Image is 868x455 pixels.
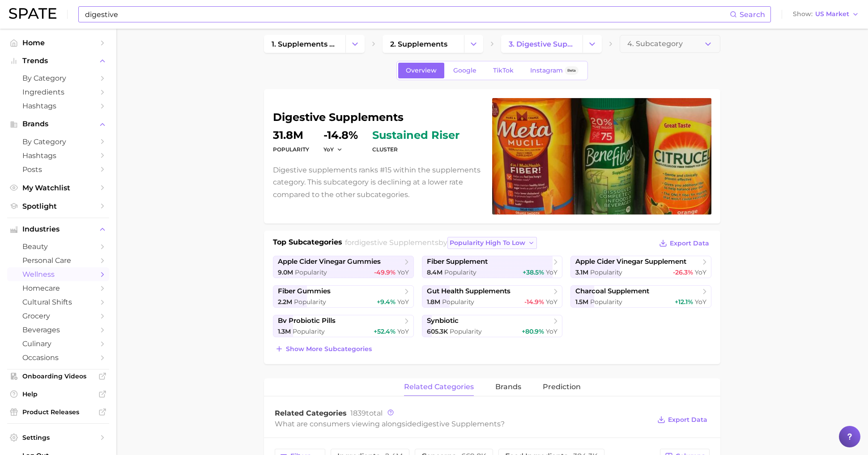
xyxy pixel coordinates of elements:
[464,35,483,53] button: Change Category
[22,57,94,65] span: Trends
[273,343,374,355] button: Show more subcategories
[278,268,293,276] span: 9.0m
[453,67,477,74] span: Google
[350,409,383,417] span: total
[530,67,563,74] span: Instagram
[575,298,588,306] span: 1.5m
[84,7,730,22] input: Search here for a brand, industry, or ingredient
[264,35,345,53] a: 1. supplements & ingestibles
[590,268,622,276] span: Popularity
[427,327,448,335] span: 605.3k
[509,40,575,48] span: 3. digestive supplements
[590,298,622,306] span: Popularity
[278,317,336,325] span: bv probiotic pills
[275,409,347,417] span: Related Categories
[294,298,326,306] span: Popularity
[22,326,94,334] span: beverages
[22,102,94,110] span: Hashtags
[7,71,109,85] a: by Category
[273,285,414,308] a: fiber gummies2.2m Popularity+9.4% YoY
[575,287,649,296] span: charcoal supplement
[444,268,477,276] span: Popularity
[570,285,711,308] a: charcoal supplement1.5m Popularity+12.1% YoY
[7,281,109,295] a: homecare
[627,40,683,48] span: 4. Subcategory
[278,287,331,296] span: fiber gummies
[427,317,459,325] span: synbiotic
[22,256,94,265] span: personal care
[7,135,109,149] a: by Category
[404,383,474,391] span: related categories
[7,387,109,401] a: Help
[427,287,511,296] span: gut health supplements
[273,164,481,201] p: Digestive supplements ranks #15 within the supplements category. This subcategory is declining at...
[22,284,94,292] span: homecare
[546,298,557,306] span: YoY
[295,268,327,276] span: Popularity
[422,256,563,278] a: fiber supplement8.4m Popularity+38.5% YoY
[417,420,501,428] span: digestive supplements
[427,268,443,276] span: 8.4m
[7,36,109,50] a: Home
[22,165,94,174] span: Posts
[7,267,109,281] a: wellness
[575,268,588,276] span: 3.1m
[278,327,291,335] span: 1.3m
[22,372,94,380] span: Onboarding Videos
[523,63,586,78] a: InstagramBeta
[523,268,544,276] span: +38.5%
[620,35,720,53] button: 4. Subcategory
[546,268,557,276] span: YoY
[815,12,849,17] span: US Market
[22,225,94,233] span: Industries
[495,383,521,391] span: brands
[7,309,109,323] a: grocery
[272,40,338,48] span: 1. supplements & ingestibles
[397,268,409,276] span: YoY
[7,253,109,267] a: personal care
[7,369,109,383] a: Onboarding Videos
[524,298,544,306] span: -14.9%
[7,431,109,444] a: Settings
[422,315,563,337] a: synbiotic605.3k Popularity+80.9% YoY
[793,12,813,17] span: Show
[286,345,372,353] span: Show more subcategories
[22,242,94,251] span: beauty
[398,63,444,78] a: Overview
[7,223,109,236] button: Industries
[7,54,109,68] button: Trends
[673,268,693,276] span: -26.3%
[273,256,414,278] a: apple cider vinegar gummies9.0m Popularity-49.9% YoY
[278,258,381,266] span: apple cider vinegar gummies
[374,268,396,276] span: -49.9%
[675,298,693,306] span: +12.1%
[273,130,309,141] dd: 31.8m
[501,35,583,53] a: 3. digestive supplements
[695,298,706,306] span: YoY
[493,67,514,74] span: TikTok
[695,268,706,276] span: YoY
[655,413,710,426] button: Export Data
[345,238,537,247] span: for by
[7,405,109,419] a: Product Releases
[273,144,309,155] dt: Popularity
[583,35,602,53] button: Change Category
[7,117,109,131] button: Brands
[22,408,94,416] span: Product Releases
[447,237,537,249] button: popularity high to low
[22,202,94,210] span: Spotlight
[570,256,711,278] a: apple cider vinegar supplement3.1m Popularity-26.3% YoY
[657,237,711,249] button: Export Data
[7,295,109,309] a: cultural shifts
[377,298,396,306] span: +9.4%
[22,339,94,348] span: culinary
[22,39,94,47] span: Home
[22,270,94,279] span: wellness
[22,298,94,306] span: cultural shifts
[22,137,94,146] span: by Category
[22,390,94,398] span: Help
[22,74,94,82] span: by Category
[450,327,482,335] span: Popularity
[22,151,94,160] span: Hashtags
[7,323,109,337] a: beverages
